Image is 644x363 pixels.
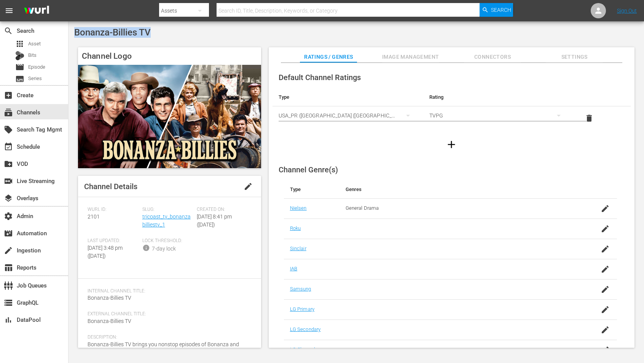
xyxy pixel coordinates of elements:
span: Search Tag Mgmt [4,125,13,134]
img: Bonanza-Billies TV [78,65,261,168]
span: [DATE] 3:48 pm ([DATE]) [88,245,123,259]
button: edit [239,177,257,196]
table: simple table [273,88,631,130]
span: External Channel Title: [88,311,248,317]
span: 2101 [88,214,100,220]
span: Default Channel Ratings [279,73,361,82]
span: Connectors [464,52,521,62]
span: Created On: [197,207,248,213]
span: Ratings / Genres [300,52,357,62]
a: Samsung [290,286,311,292]
span: Search [4,26,13,35]
span: [DATE] 8:41 pm ([DATE]) [197,214,232,228]
div: USA_PR ([GEOGRAPHIC_DATA] ([GEOGRAPHIC_DATA])) [279,105,417,126]
span: Job Queues [4,281,13,290]
div: Bits [15,51,24,60]
a: LG Secondary [290,326,321,332]
a: tricoast_tv_bonanzabilliestv_1 [142,214,191,228]
span: Wurl ID: [88,207,139,213]
div: 7-day lock [152,245,176,253]
span: edit [244,182,253,191]
span: delete [585,114,594,123]
span: Series [15,74,24,84]
span: menu [5,6,14,15]
th: Genres [340,180,580,199]
span: Series [28,75,42,82]
span: Search [491,3,511,17]
span: Overlays [4,194,13,203]
a: Sinclair [290,246,306,251]
span: Automation [4,229,13,238]
span: Internal Channel Title: [88,288,248,294]
span: Episode [28,63,45,71]
span: Settings [546,52,603,62]
span: Channel Genre(s) [279,165,338,174]
span: DataPool [4,315,13,324]
span: Bits [28,51,37,59]
span: Last Updated: [88,238,139,244]
span: Asset [28,40,41,48]
th: Type [284,180,340,199]
span: Channel Details [84,182,137,191]
span: VOD [4,159,13,169]
span: Episode [15,63,24,72]
a: IAB [290,266,297,271]
a: Nielsen [290,205,307,211]
span: Schedule [4,142,13,151]
span: info [142,244,150,252]
span: Bonanza-Billies TV [88,295,131,301]
span: Image Management [382,52,439,62]
button: delete [580,109,598,127]
span: Reports [4,263,13,272]
a: LG Primary [290,306,314,312]
th: Type [273,88,423,106]
button: Search [480,3,513,17]
th: Rating [423,88,574,106]
span: Ingestion [4,246,13,255]
span: Slug: [142,207,193,213]
img: ans4CAIJ8jUAAAAAAAAAAAAAAAAAAAAAAAAgQb4GAAAAAAAAAAAAAAAAAAAAAAAAJMjXAAAAAAAAAAAAAAAAAAAAAAAAgAT5G... [18,2,55,20]
span: Bonanza-Billies TV [88,318,131,324]
a: Roku [290,225,301,231]
h4: Channel Logo [78,47,261,65]
span: Admin [4,212,13,221]
span: GraphQL [4,298,13,307]
span: Channels [4,108,13,117]
span: Live Streaming [4,177,13,186]
span: Lock Threshold: [142,238,193,244]
a: Sign Out [617,8,637,14]
a: LG Channel [290,347,315,352]
div: TVPG [429,105,568,126]
span: Description: [88,334,248,341]
span: Create [4,91,13,100]
span: Bonanza-Billies TV [74,27,151,38]
span: Asset [15,39,24,48]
